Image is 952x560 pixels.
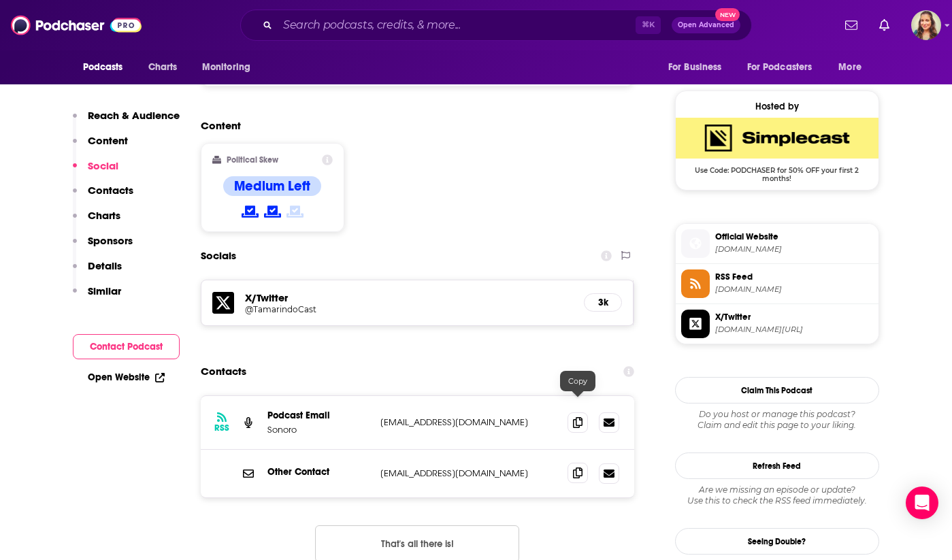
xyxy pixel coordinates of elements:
div: Search podcasts, credits, & more... [240,10,752,41]
div: Copy [560,371,595,391]
button: Contact Podcast [73,334,180,359]
a: RSS Feed[DOMAIN_NAME] [681,269,873,298]
div: Open Intercom Messenger [906,487,938,519]
a: Show notifications dropdown [840,14,863,37]
h3: RSS [214,423,229,433]
a: Official Website[DOMAIN_NAME] [681,229,873,258]
a: Show notifications dropdown [874,14,895,37]
a: Seeing Double? [675,528,879,555]
p: Content [88,134,128,147]
h2: Socials [201,243,236,269]
button: Sponsors [73,234,133,259]
button: Charts [73,209,120,234]
p: Sponsors [88,234,133,247]
p: [EMAIL_ADDRESS][DOMAIN_NAME] [380,416,557,428]
button: open menu [73,54,141,80]
span: Logged in as adriana.guzman [911,10,941,40]
span: twitter.com/TamarindoCast [715,325,873,335]
span: Do you host or manage this podcast? [675,409,879,420]
button: open menu [829,54,879,80]
button: Contacts [73,184,133,209]
h2: Political Skew [227,155,278,165]
button: Details [73,259,122,284]
h5: X/Twitter [245,291,574,304]
img: User Profile [911,10,941,40]
input: Search podcasts, credits, & more... [278,14,636,36]
p: Sonoro [267,424,370,435]
a: X/Twitter[DOMAIN_NAME][URL] [681,310,873,338]
a: SimpleCast Deal: Use Code: PODCHASER for 50% OFF your first 2 months! [676,118,879,182]
span: More [838,58,861,77]
p: Similar [88,284,121,297]
span: Use Code: PODCHASER for 50% OFF your first 2 months! [676,159,879,183]
span: New [715,8,740,21]
img: Podchaser - Follow, Share and Rate Podcasts [11,12,142,38]
span: Monitoring [202,58,250,77]
h5: 3k [595,297,610,308]
span: ⌘ K [636,16,661,34]
button: Open AdvancedNew [672,17,740,33]
h4: Medium Left [234,178,310,195]
button: Show profile menu [911,10,941,40]
p: Details [88,259,122,272]
a: Open Website [88,372,165,383]
button: Claim This Podcast [675,377,879,403]
button: Reach & Audience [73,109,180,134]
button: Similar [73,284,121,310]
h2: Content [201,119,624,132]
span: For Podcasters [747,58,813,77]
h2: Contacts [201,359,246,384]
div: Are we missing an episode or update? Use this to check the RSS feed immediately. [675,484,879,506]
p: [EMAIL_ADDRESS][DOMAIN_NAME] [380,467,557,479]
p: Other Contact [267,466,370,478]
div: Hosted by [676,101,879,112]
p: Podcast Email [267,410,370,421]
a: Charts [139,54,186,80]
h5: @TamarindoCast [245,304,463,314]
img: SimpleCast Deal: Use Code: PODCHASER for 50% OFF your first 2 months! [676,118,879,159]
div: Claim and edit this page to your liking. [675,409,879,431]
button: Content [73,134,128,159]
button: open menu [738,54,832,80]
p: Contacts [88,184,133,197]
span: Podcasts [83,58,123,77]
button: Refresh Feed [675,452,879,479]
button: open menu [659,54,739,80]
p: Social [88,159,118,172]
span: feeds.simplecast.com [715,284,873,295]
span: X/Twitter [715,311,873,323]
span: Official Website [715,231,873,243]
button: open menu [193,54,268,80]
span: podcasts.apple.com [715,244,873,254]
span: Open Advanced [678,22,734,29]
p: Charts [88,209,120,222]
button: Social [73,159,118,184]
span: RSS Feed [715,271,873,283]
span: Charts [148,58,178,77]
p: Reach & Audience [88,109,180,122]
a: @TamarindoCast [245,304,574,314]
span: For Business [668,58,722,77]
